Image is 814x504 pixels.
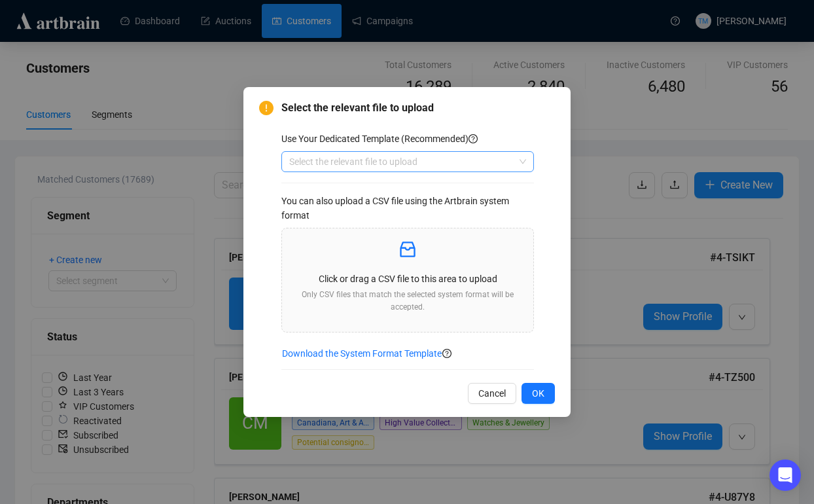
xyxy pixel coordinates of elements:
span: inbox [397,239,418,260]
span: question-circle [469,134,478,143]
button: OK [522,383,555,404]
button: Cancel [468,383,516,404]
div: Use Your Dedicated Template (Recommended) [281,132,534,146]
span: exclamation-circle [259,101,274,115]
div: You can also upload a CSV file using the Artbrain system format [281,194,534,223]
p: Click or drag a CSV file to this area to upload [292,272,523,286]
button: Download the System Format Template [281,343,442,364]
span: Download the System Format Template [282,346,442,361]
span: question-circle [442,349,451,358]
p: Only CSV files that match the selected system format will be accepted. [292,289,523,314]
span: OK [532,386,544,401]
span: inboxClick or drag a CSV file to this area to uploadOnly CSV files that match the selected system... [282,228,533,332]
div: Open Intercom Messenger [770,459,801,491]
span: Cancel [478,386,506,401]
span: Select the relevant file to upload [281,100,555,116]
